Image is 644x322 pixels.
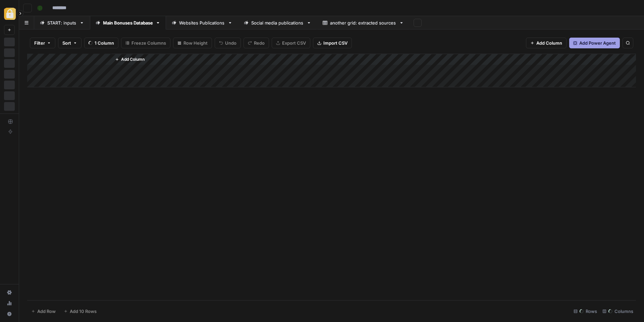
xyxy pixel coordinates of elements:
div: Columns [600,306,636,317]
button: Redo [244,38,269,48]
a: Main Bonuses Database [90,16,166,30]
span: Filter [34,40,45,46]
span: Undo [225,40,236,46]
button: Sort [58,38,82,48]
span: Add Row [37,308,56,315]
button: Workspace: Adzz [4,5,15,22]
div: Websites Publications [179,19,225,26]
button: Freeze Columns [121,38,170,48]
span: Export CSV [282,40,306,46]
span: Import CSV [323,40,347,46]
a: another grid: extracted sources [317,16,410,30]
button: Add Row [27,306,60,317]
span: Add Column [536,40,562,46]
a: START: inputs [34,16,90,30]
button: Add 10 Rows [60,306,101,317]
span: Add Column [121,56,145,62]
span: Row Height [183,40,208,46]
span: Sort [62,40,71,46]
button: Undo [215,38,241,48]
div: START: inputs [47,19,77,26]
button: Export CSV [272,38,310,48]
button: Add Column [526,38,567,48]
button: 1 Column [84,38,118,48]
a: Websites Publications [166,16,238,30]
span: Add 10 Rows [70,308,97,315]
a: Social media publications [238,16,317,30]
span: Add Power Agent [579,40,616,46]
div: Social media publications [251,19,304,26]
div: Main Bonuses Database [103,19,153,26]
button: Filter [30,38,55,48]
button: Help + Support [4,309,15,319]
button: Import CSV [313,38,352,48]
span: 1 Column [95,40,114,46]
button: Add Column [112,55,147,64]
button: Add Power Agent [569,38,620,48]
span: Freeze Columns [131,40,166,46]
span: Redo [254,40,265,46]
button: Row Height [173,38,212,48]
a: Settings [4,287,15,298]
div: another grid: extracted sources [330,19,396,26]
img: Adzz Logo [4,8,16,20]
a: Usage [4,298,15,309]
div: Rows [571,306,600,317]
